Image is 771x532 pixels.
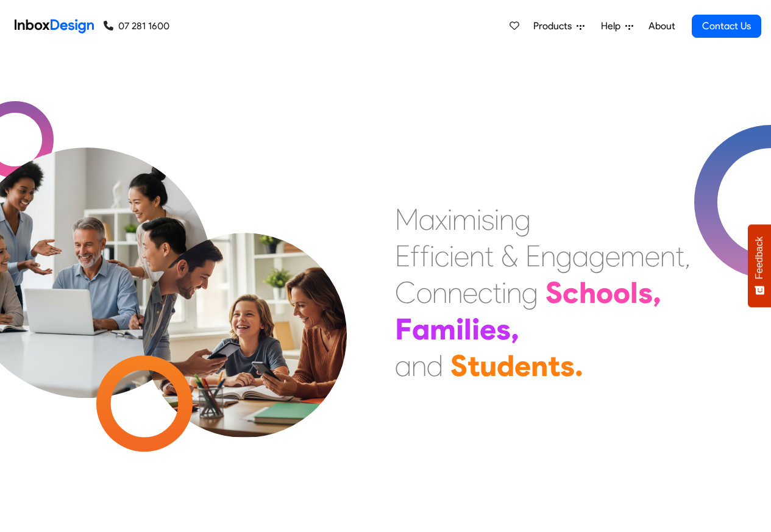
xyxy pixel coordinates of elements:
span: Products [533,19,577,34]
div: c [563,274,579,311]
div: t [548,347,560,384]
div: F [395,311,412,347]
div: a [395,347,411,384]
div: g [589,238,605,274]
a: Products [528,14,589,38]
div: S [545,274,563,311]
div: . [575,347,583,384]
div: e [514,347,531,384]
div: h [579,274,596,311]
div: i [447,201,452,238]
div: n [432,274,447,311]
div: g [556,238,572,274]
span: Help [601,19,625,34]
div: t [675,238,684,274]
div: n [660,238,675,274]
div: g [514,201,531,238]
div: C [395,274,416,311]
div: g [522,274,538,311]
div: n [447,274,463,311]
a: 07 281 1600 [104,19,169,34]
div: i [430,238,435,274]
div: a [412,311,430,347]
div: , [684,238,691,274]
div: d [497,347,514,384]
div: M [395,201,419,238]
div: n [541,238,556,274]
div: l [630,274,638,311]
div: c [478,274,492,311]
img: parents_with_child.png [117,182,372,438]
div: i [456,311,464,347]
div: S [450,347,467,384]
div: t [492,274,502,311]
a: Contact Us [692,15,761,38]
div: s [638,274,653,311]
div: E [395,238,410,274]
div: f [420,238,430,274]
div: e [463,274,478,311]
div: e [480,311,496,347]
div: s [560,347,575,384]
div: o [416,274,432,311]
div: i [472,311,480,347]
div: x [435,201,447,238]
div: e [605,238,620,274]
div: c [435,238,449,274]
div: n [469,238,485,274]
div: E [525,238,541,274]
div: n [506,274,522,311]
div: n [499,201,514,238]
div: m [452,201,477,238]
div: n [411,347,427,384]
a: Help [596,14,638,38]
div: m [620,238,645,274]
div: e [454,238,469,274]
div: i [449,238,454,274]
div: m [430,311,456,347]
div: , [653,274,661,311]
div: & [501,238,518,274]
div: n [531,347,548,384]
div: i [477,201,481,238]
div: i [494,201,499,238]
div: l [464,311,472,347]
div: s [496,311,511,347]
div: a [572,238,589,274]
div: f [410,238,420,274]
div: t [467,347,480,384]
div: o [596,274,613,311]
button: Feedback - Show survey [748,224,771,307]
span: Feedback [754,236,765,279]
div: d [427,347,443,384]
div: t [485,238,494,274]
div: e [645,238,660,274]
div: o [613,274,630,311]
div: i [502,274,506,311]
div: a [419,201,435,238]
a: About [645,14,678,38]
div: , [511,311,519,347]
div: s [481,201,494,238]
div: u [480,347,497,384]
div: Maximising Efficient & Engagement, Connecting Schools, Families, and Students. [395,201,691,384]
